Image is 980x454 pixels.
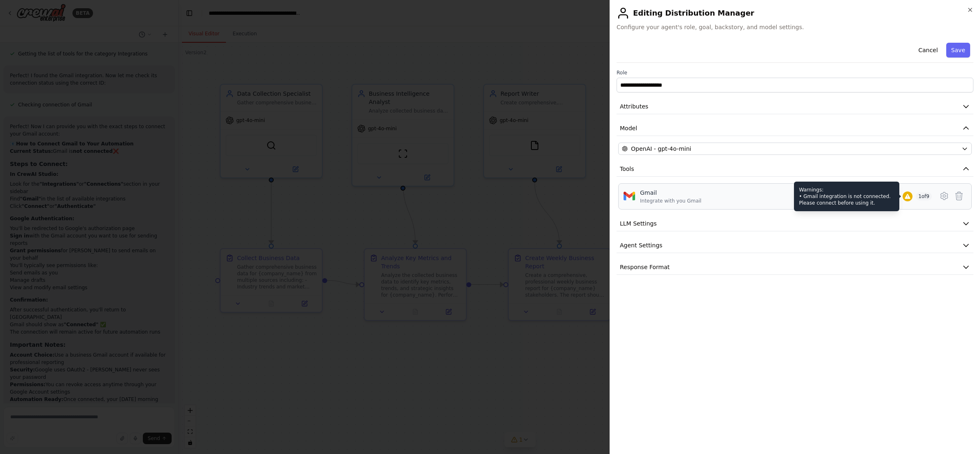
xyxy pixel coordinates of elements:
h2: Editing Distribution Manager [617,7,973,20]
div: Warnings: • Gmail integration is not connected. Please connect before using it. [794,182,899,211]
button: Configure tool [937,189,952,203]
span: Model [620,124,637,132]
button: Response Format [617,260,973,275]
span: Agent Settings [620,241,662,249]
button: OpenAI - gpt-4o-mini [618,143,972,155]
span: 1 of 9 [916,192,932,200]
span: Configure your agent's role, goal, backstory, and model settings. [617,23,973,31]
button: Attributes [617,99,973,114]
button: LLM Settings [617,216,973,231]
span: LLM Settings [620,219,657,228]
button: Save [946,43,970,58]
button: Agent Settings [617,238,973,253]
button: Cancel [913,43,943,58]
img: Gmail [624,190,635,202]
button: Delete tool [952,189,966,203]
span: OpenAI - gpt-4o-mini [631,145,691,153]
label: Role [617,69,973,76]
button: Model [617,121,973,136]
div: Integrate with you Gmail [640,198,701,204]
span: Attributes [620,102,648,111]
div: Gmail [640,189,701,197]
span: Response Format [620,263,670,271]
button: Tools [617,161,973,177]
span: Tools [620,165,634,173]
